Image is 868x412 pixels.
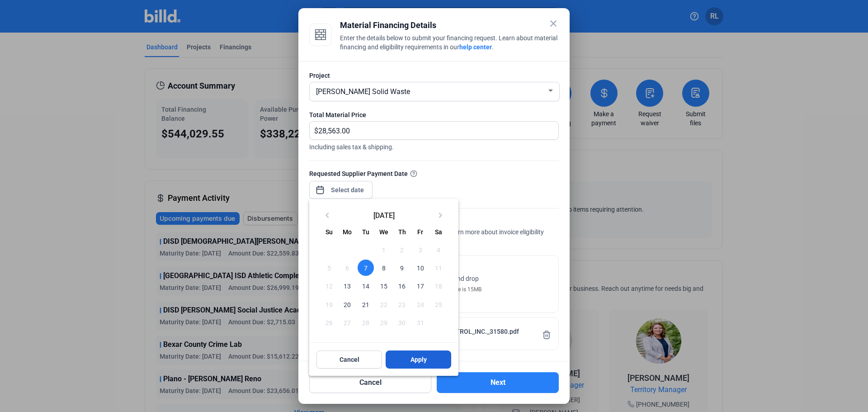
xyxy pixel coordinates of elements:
[410,355,427,364] span: Apply
[394,314,410,331] span: 30
[357,277,375,295] button: October 14, 2025
[430,278,447,294] span: 18
[393,241,411,259] button: October 2, 2025
[320,295,338,313] button: October 19, 2025
[339,314,355,331] span: 27
[340,355,359,364] span: Cancel
[321,296,337,313] span: 19
[376,278,392,294] span: 15
[411,295,429,313] button: October 24, 2025
[393,295,411,313] button: October 23, 2025
[325,228,333,236] span: Su
[358,260,374,276] span: 7
[357,295,375,313] button: October 21, 2025
[412,278,428,294] span: 17
[343,228,352,236] span: Mo
[376,260,392,276] span: 8
[429,277,448,295] button: October 18, 2025
[394,260,410,276] span: 9
[375,277,393,295] button: October 15, 2025
[321,260,337,276] span: 5
[429,259,448,277] button: October 11, 2025
[430,260,447,276] span: 11
[386,350,451,369] button: Apply
[429,241,448,259] button: October 4, 2025
[375,313,393,331] button: October 29, 2025
[417,228,423,236] span: Fr
[376,296,392,313] span: 22
[375,295,393,313] button: October 22, 2025
[375,241,393,259] button: October 1, 2025
[429,295,448,313] button: October 25, 2025
[411,277,429,295] button: October 17, 2025
[412,314,428,331] span: 31
[398,228,406,236] span: Th
[411,241,429,259] button: October 3, 2025
[316,350,382,369] button: Cancel
[393,313,411,331] button: October 30, 2025
[338,259,356,277] button: October 6, 2025
[412,242,428,258] span: 3
[379,228,388,236] span: We
[358,314,374,331] span: 28
[338,295,356,313] button: October 20, 2025
[358,296,374,313] span: 21
[412,260,428,276] span: 10
[376,314,392,331] span: 29
[358,278,374,294] span: 14
[394,278,410,294] span: 16
[394,296,410,313] span: 23
[339,260,355,276] span: 6
[412,296,428,313] span: 24
[430,242,447,258] span: 4
[393,259,411,277] button: October 9, 2025
[411,313,429,331] button: October 31, 2025
[338,277,356,295] button: October 13, 2025
[435,228,442,236] span: Sa
[338,313,356,331] button: October 27, 2025
[435,210,446,221] mat-icon: keyboard_arrow_right
[394,242,410,258] span: 2
[357,313,375,331] button: October 28, 2025
[320,313,338,331] button: October 26, 2025
[322,210,333,221] mat-icon: keyboard_arrow_left
[362,228,369,236] span: Tu
[411,259,429,277] button: October 10, 2025
[375,259,393,277] button: October 8, 2025
[336,211,431,218] span: [DATE]
[339,278,355,294] span: 13
[320,259,338,277] button: October 5, 2025
[321,278,337,294] span: 12
[339,296,355,313] span: 20
[321,314,337,331] span: 26
[393,277,411,295] button: October 16, 2025
[430,296,447,313] span: 25
[320,277,338,295] button: October 12, 2025
[357,259,375,277] button: October 7, 2025
[320,241,375,259] td: OCT
[376,242,392,258] span: 1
